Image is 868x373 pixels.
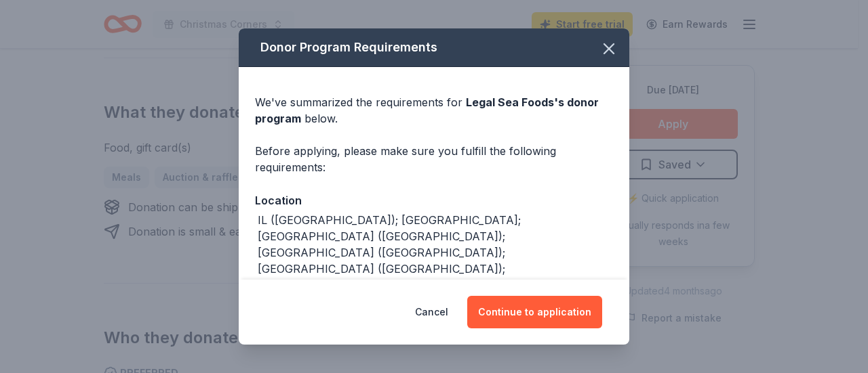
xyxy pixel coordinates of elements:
[255,192,613,209] div: Location
[258,212,613,293] div: IL ([GEOGRAPHIC_DATA]); [GEOGRAPHIC_DATA]; [GEOGRAPHIC_DATA] ([GEOGRAPHIC_DATA]); [GEOGRAPHIC_DAT...
[255,94,613,127] div: We've summarized the requirements for below.
[415,296,448,328] button: Cancel
[255,143,613,175] div: Before applying, please make sure you fulfill the following requirements:
[239,28,629,67] div: Donor Program Requirements
[467,296,602,328] button: Continue to application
